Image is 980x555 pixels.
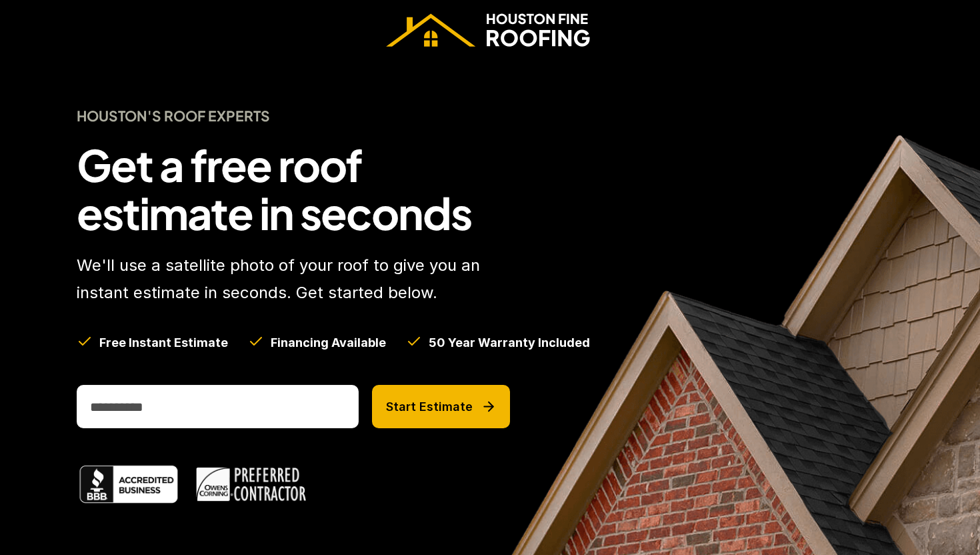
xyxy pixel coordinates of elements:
button: Start Estimate [372,385,510,428]
h1: Get a free roof estimate in seconds [77,141,510,236]
h5: 50 Year Warranty Included [429,334,590,351]
h5: Financing Available [271,334,386,351]
h4: Houston's Roof Experts [77,107,510,125]
p: We'll use a satellite photo of your roof to give you an instant estimate in seconds. Get started ... [77,252,510,307]
p: Start Estimate [386,400,473,414]
h5: Free Instant Estimate [99,334,228,351]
